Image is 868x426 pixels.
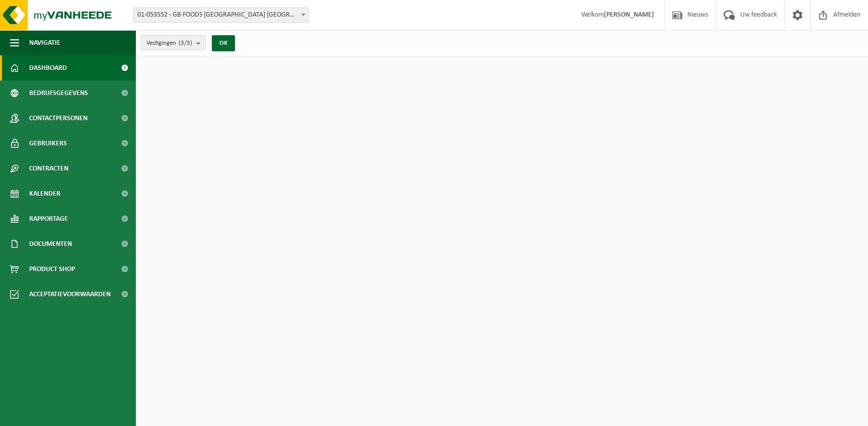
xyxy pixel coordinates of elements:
[29,206,68,231] span: Rapportage
[29,156,68,181] span: Contracten
[29,181,60,206] span: Kalender
[29,131,67,156] span: Gebruikers
[141,35,206,50] button: Vestigingen(3/3)
[133,8,308,22] span: 01-053552 - GB FOODS BELGIUM NV - PUURS-SINT-AMANDS
[29,30,60,55] span: Navigatie
[604,11,654,19] strong: [PERSON_NAME]
[29,106,88,131] span: Contactpersonen
[29,282,111,307] span: Acceptatievoorwaarden
[29,80,88,106] span: Bedrijfsgegevens
[146,36,192,51] span: Vestigingen
[212,35,235,51] button: OK
[179,40,192,46] count: (3/3)
[29,257,75,282] span: Product Shop
[133,8,309,23] span: 01-053552 - GB FOODS BELGIUM NV - PUURS-SINT-AMANDS
[29,55,67,80] span: Dashboard
[29,231,72,257] span: Documenten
